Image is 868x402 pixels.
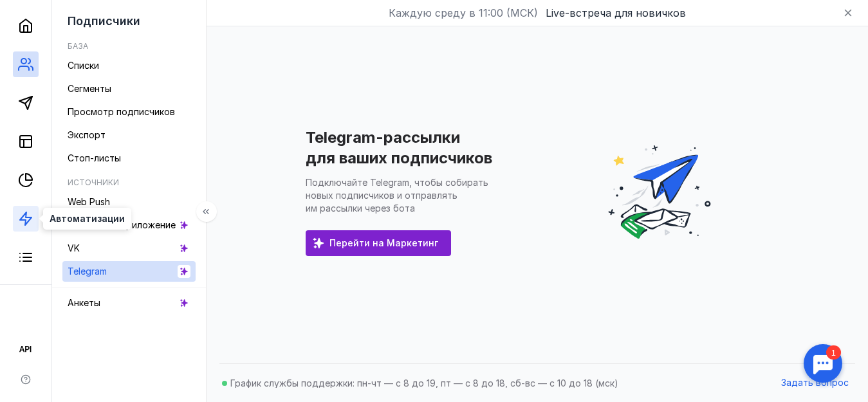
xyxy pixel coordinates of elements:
[775,374,855,393] button: Задать вопрос
[230,378,618,388] span: График службы поддержки: пн-чт — с 8 до 19, пт — с 8 до 18, сб-вс — с 10 до 18 (мск)
[68,14,140,28] span: Подписчики
[68,129,106,140] span: Экспорт
[29,8,44,22] div: 1
[68,196,110,207] span: Web Push
[306,128,492,167] h1: Telegram-рассылки для ваших подписчиков
[62,78,196,99] a: Сегменты
[68,266,107,277] span: Telegram
[68,178,119,187] h5: Источники
[62,148,196,169] a: Стоп-листы
[306,230,451,256] a: Перейти на Маркетинг
[68,242,80,253] span: VK
[68,106,175,117] span: Просмотр подписчиков
[50,214,125,223] span: Автоматизации
[62,261,196,282] a: Telegram
[68,152,121,163] span: Стоп-листы
[62,293,196,313] a: Анкеты
[546,6,686,19] span: Live-встреча для новичков
[781,378,849,388] span: Задать вопрос
[68,60,99,71] span: Списки
[306,177,488,214] p: Подключайте Telegram, чтобы собирать новых подписчиков и отправлять им рассылки через бота
[389,5,538,21] span: Каждую среду в 11:00 (МСК)
[62,125,196,145] a: Экспорт
[68,297,100,308] span: Анкеты
[68,41,88,51] h5: База
[62,55,196,76] a: Списки
[62,192,196,212] a: Web Push
[62,238,196,259] a: VK
[62,102,196,122] a: Просмотр подписчиков
[329,238,438,249] span: Перейти на Маркетинг
[68,83,111,94] span: Сегменты
[546,5,686,21] button: Live-встреча для новичков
